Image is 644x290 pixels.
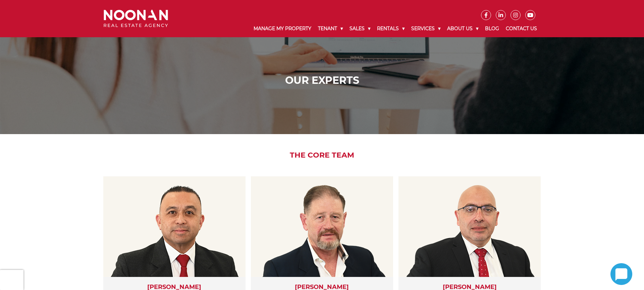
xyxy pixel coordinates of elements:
a: Tenant [315,20,346,37]
a: Manage My Property [250,20,315,37]
a: Sales [346,20,374,37]
a: Services [408,20,444,37]
img: Noonan Real Estate Agency [104,10,168,27]
a: Blog [482,20,502,37]
h1: Our Experts [105,74,539,86]
h2: The Core Team [99,151,546,160]
a: Contact Us [502,20,540,37]
a: About Us [444,20,482,37]
a: Rentals [374,20,408,37]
